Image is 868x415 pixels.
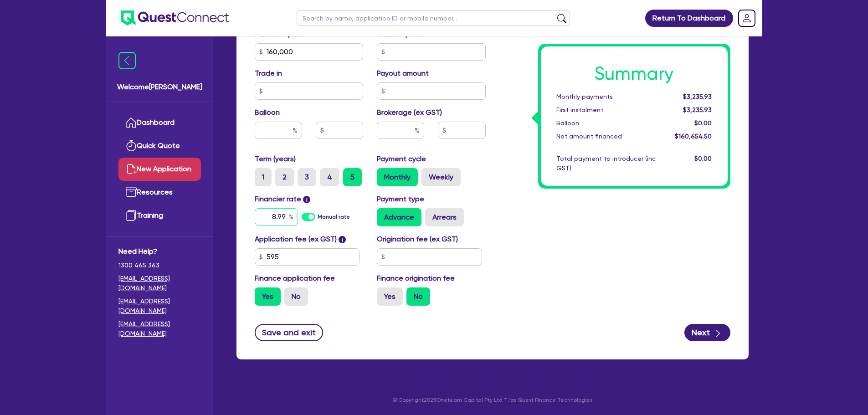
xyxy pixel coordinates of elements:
[684,324,730,341] button: Next
[118,274,201,293] a: [EMAIL_ADDRESS][DOMAIN_NAME]
[275,168,294,186] label: 2
[377,234,458,245] label: Origination fee (ex GST)
[550,118,663,128] div: Balloon
[377,287,403,306] label: Yes
[735,6,759,30] a: Dropdown toggle
[255,273,335,284] label: Finance application fee
[118,261,201,270] span: 1300 465 363
[230,396,755,404] p: © Copyright 2025 Oneteam Capital Pty Ltd T/as Quest Finance Technologies
[377,168,418,186] label: Monthly
[550,92,663,102] div: Monthly payments
[118,204,201,227] a: Training
[297,10,570,26] input: Search by name, application ID or mobile number...
[694,119,712,127] span: $0.00
[683,93,712,100] span: $3,235.93
[118,319,201,338] a: [EMAIL_ADDRESS][DOMAIN_NAME]
[284,287,308,306] label: No
[255,287,281,306] label: Yes
[550,154,663,173] div: Total payment to introducer (inc GST)
[377,194,424,205] label: Payment type
[318,213,350,221] label: Manual rate
[343,168,362,186] label: 5
[255,324,324,341] button: Save and exit
[320,168,339,186] label: 4
[556,63,712,85] h1: Summary
[255,234,337,245] label: Application fee (ex GST)
[421,168,461,186] label: Weekly
[117,82,202,92] span: Welcome [PERSON_NAME]
[118,158,201,181] a: New Application
[255,154,296,164] label: Term (years)
[550,132,663,141] div: Net amount financed
[683,106,712,113] span: $3,235.93
[255,68,282,79] label: Trade in
[425,208,464,226] label: Arrears
[121,10,229,26] img: quest-connect-logo-blue
[377,273,455,284] label: Finance origination fee
[118,297,201,316] a: [EMAIL_ADDRESS][DOMAIN_NAME]
[406,287,430,306] label: No
[118,246,201,257] span: Need Help?
[550,105,663,115] div: First instalment
[118,111,201,134] a: Dashboard
[126,210,137,221] img: training
[377,208,421,226] label: Advance
[118,52,136,69] img: icon-menu-close
[303,196,310,203] span: i
[118,181,201,204] a: Resources
[126,187,137,198] img: resources
[118,134,201,158] a: Quick Quote
[126,140,137,151] img: quick-quote
[377,68,429,79] label: Payout amount
[255,194,311,205] label: Financier rate
[377,154,426,164] label: Payment cycle
[645,10,733,27] a: Return To Dashboard
[377,107,442,118] label: Brokerage (ex GST)
[694,155,712,162] span: $0.00
[255,168,272,186] label: 1
[339,236,346,243] span: i
[255,107,280,118] label: Balloon
[298,168,316,186] label: 3
[126,164,137,174] img: new-application
[675,133,712,140] span: $160,654.50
